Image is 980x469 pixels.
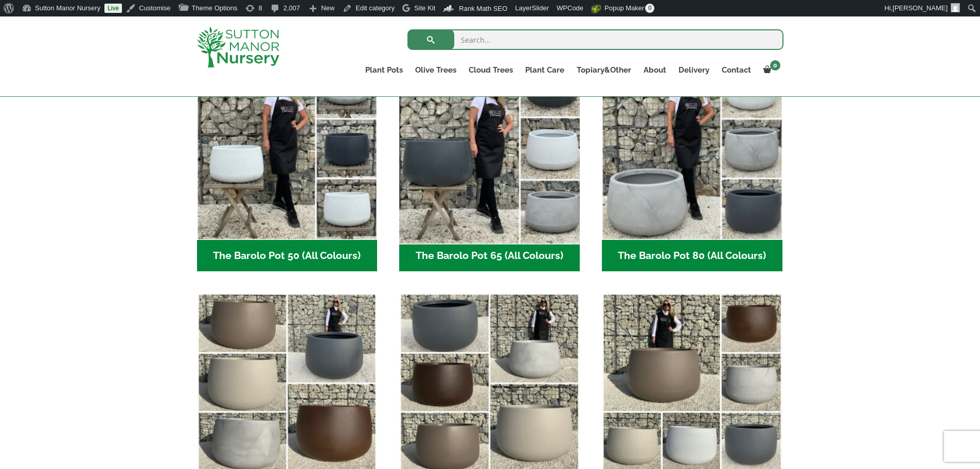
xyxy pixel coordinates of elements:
[602,59,782,240] img: The Barolo Pot 80 (All Colours)
[459,5,507,12] span: Rank Math SEO
[359,63,409,77] a: Plant Pots
[399,59,580,271] a: Visit product category The Barolo Pot 65 (All Colours)
[414,4,435,12] span: Site Kit
[757,63,783,77] a: 0
[637,63,672,77] a: About
[770,60,780,71] span: 0
[716,63,757,77] a: Contact
[399,240,580,272] h2: The Barolo Pot 65 (All Colours)
[407,29,783,50] input: Search...
[645,4,654,13] span: 0
[893,4,948,12] span: [PERSON_NAME]
[602,59,782,271] a: Visit product category The Barolo Pot 80 (All Colours)
[571,63,637,77] a: Topiary&Other
[197,27,279,67] img: logo
[197,59,378,271] a: Visit product category The Barolo Pot 50 (All Colours)
[104,4,122,13] a: Live
[197,59,378,240] img: The Barolo Pot 50 (All Colours)
[395,55,584,244] img: The Barolo Pot 65 (All Colours)
[462,63,519,77] a: Cloud Trees
[197,240,378,272] h2: The Barolo Pot 50 (All Colours)
[602,240,782,272] h2: The Barolo Pot 80 (All Colours)
[519,63,571,77] a: Plant Care
[672,63,716,77] a: Delivery
[409,63,462,77] a: Olive Trees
